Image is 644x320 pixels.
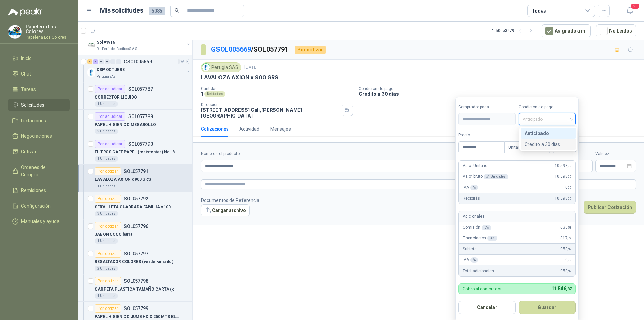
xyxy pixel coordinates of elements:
span: 11.546 [551,286,571,291]
div: Por cotizar [95,195,121,203]
img: Company Logo [8,25,21,38]
div: 1 Unidades [95,156,118,162]
span: 10.593 [555,195,571,202]
span: ,00 [567,258,571,262]
div: Crédito a 30 días [521,139,576,150]
span: Tareas [21,86,36,93]
span: 635 [560,224,571,231]
div: Por adjudicar [95,112,125,121]
span: Licitaciones [21,117,46,124]
p: GSOL005669 [124,59,152,64]
p: Sol#1916 [97,39,115,46]
label: Validez [595,151,636,157]
div: 0 [105,59,110,64]
p: Valor bruto [463,173,508,180]
a: Órdenes de Compra [8,161,70,181]
div: 3 % [487,236,497,241]
span: ,00 [567,197,571,200]
p: [DATE] [244,64,258,71]
p: SOL057791 [124,169,148,174]
span: 317 [560,235,571,241]
span: 5085 [149,7,165,15]
p: Valor Unitario [463,163,487,169]
button: Cancelar [458,301,516,314]
p: Financiación [463,235,497,241]
span: Remisiones [21,187,46,194]
p: IVA [463,257,478,263]
a: Solicitudes [8,99,70,111]
p: IVA [463,184,478,191]
p: CORRECTOR LIQUIDO [95,94,137,101]
button: No Leídos [596,24,636,37]
div: Por adjudicar [95,85,125,93]
div: Actividad [239,125,259,133]
div: 2 Unidades [95,129,118,134]
span: 0 [565,184,571,191]
p: Papelería Los Colores [26,24,70,34]
span: ,00 [567,186,571,189]
a: Inicio [8,52,70,65]
div: Por cotizar [95,277,121,285]
a: 2 0 0 0 0 0 GSOL005670[DATE] Company LogoSol#1916Rio Fertil del Pacífico S.A.S. [87,30,191,52]
a: Cotizar [8,145,70,158]
p: JABON COCO barra [95,231,132,238]
p: Documentos de Referencia [201,197,259,204]
div: % [470,185,478,190]
a: Por cotizarSOL057798CARPETA PLASTICA TAMAÑO CARTA (color azul)4 Unidades [78,274,192,302]
a: Por adjudicarSOL057790FILTROS CAFE PAPEL (resistentes) No. 8 PAQ1 Unidades [78,137,192,165]
p: Comisión [463,224,491,231]
a: Por cotizarSOL057797RESALTADOR COLORES (verde -amarilo)2 Unidades [78,247,192,274]
div: 4 Unidades [95,293,118,299]
p: SOL057790 [128,142,153,146]
p: Rio Fertil del Pacífico S.A.S. [97,46,138,52]
div: Por cotizar [95,304,121,313]
p: Cobro al comprador [463,286,502,291]
p: Dirección [201,102,339,107]
div: Anticipado [521,128,576,139]
p: Recibirás [463,195,480,202]
div: x 1 Unidades [484,174,508,179]
label: Condición de pago [519,104,576,110]
span: Órdenes de Compra [21,164,63,178]
div: 6 % [482,225,491,230]
p: / SOL057791 [211,44,289,55]
a: Tareas [8,83,70,96]
p: Crédito a 30 días [359,91,641,97]
div: 1 Unidades [95,184,118,189]
p: SOL057799 [124,306,148,311]
div: Por cotizar [95,167,121,175]
div: 3 [93,59,98,64]
button: Publicar Cotización [584,201,636,214]
a: Manuales y ayuda [8,215,70,228]
p: FILTROS CAFE PAPEL (resistentes) No. 8 PAQ [95,149,179,155]
p: SOL057796 [124,224,148,229]
p: PAPEL HIGIENICO JUMB HD X 250 MTS ELITE [95,314,179,320]
div: 1 Unidades [95,101,118,107]
a: Chat [8,67,70,80]
span: search [175,8,179,13]
span: Anticipado [523,114,572,124]
span: ,58 [567,226,571,229]
img: Company Logo [87,68,95,77]
button: Guardar [519,301,576,314]
span: Chat [21,70,31,78]
div: 2 Unidades [95,266,118,271]
p: Papeleria Los Colores [26,35,70,39]
div: 3 Unidades [95,211,118,216]
a: Por cotizarSOL057791LAVALOZA AXION x 900 GRS1 Unidades [78,165,192,192]
span: ,37 [567,269,571,273]
div: 22 [87,59,92,64]
div: Crédito a 30 días [525,141,572,148]
p: DSP OCTUBRE [97,67,125,73]
p: PAPEL HIGIENICO MEGAROLLO [95,122,156,128]
span: Cotizar [21,148,37,155]
p: Total adicionales [463,268,494,274]
p: SOL057798 [124,279,148,283]
button: 20 [624,5,636,17]
div: Por cotizar [95,250,121,258]
div: 1 - 50 de 3279 [492,25,536,36]
p: SERVILLETA CUADRADA FAMILIA x 100 [95,204,171,210]
a: Negociaciones [8,130,70,143]
a: Por cotizarSOL057796JABON COCO barra1 Unidades [78,219,192,247]
span: Unitario [508,142,546,152]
